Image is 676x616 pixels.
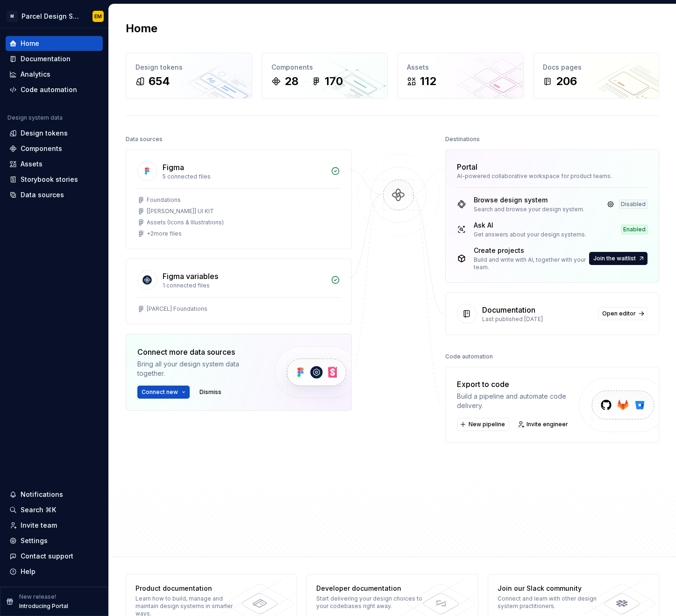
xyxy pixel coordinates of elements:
[147,219,224,226] div: Assets (Icons & Illustrations)
[21,552,73,561] div: Contact support
[21,521,57,530] div: Invite team
[147,208,214,215] div: [[PERSON_NAME]] UI KIT
[135,584,245,593] div: Product documentation
[533,53,660,99] a: Docs pages206
[21,129,68,138] div: Design tokens
[498,584,607,593] div: Join our Slack community
[271,63,378,72] div: Components
[285,74,299,89] div: 28
[316,595,426,610] div: Start delivering your design choices to your codebases right away.
[21,85,77,94] div: Code automation
[137,346,259,358] div: Connect more data sources
[474,256,587,271] div: Build and write with AI, together with your team.
[593,255,636,262] span: Join the waitlist
[94,13,102,20] div: EM
[163,282,325,289] div: 1 connected files
[589,252,648,265] a: Join the waitlist
[457,379,580,390] div: Export to code
[21,70,50,79] div: Analytics
[6,172,103,187] a: Storybook stories
[6,141,103,156] a: Components
[142,388,178,396] span: Connect new
[21,144,62,153] div: Components
[457,161,477,172] div: Portal
[6,126,103,141] a: Design tokens
[445,350,493,363] div: Code automation
[21,54,71,64] div: Documentation
[6,549,103,564] button: Contact support
[6,564,103,579] button: Help
[619,200,648,209] div: Disabled
[6,51,103,66] a: Documentation
[621,225,648,234] div: Enabled
[543,63,650,72] div: Docs pages
[6,67,103,82] a: Analytics
[262,53,388,99] a: Components28170
[21,490,63,499] div: Notifications
[199,388,221,396] span: Dismiss
[445,133,480,146] div: Destinations
[135,63,242,72] div: Design tokens
[19,602,68,610] p: Introducing Portal
[527,421,568,428] span: Invite engineer
[6,187,103,202] a: Data sources
[163,173,325,180] div: 5 connected files
[137,359,259,378] div: Bring all your design system data together.
[147,196,181,204] div: Foundations
[602,310,636,317] span: Open editor
[147,230,182,237] div: + 2 more files
[556,74,577,89] div: 206
[498,595,607,610] div: Connect and learn with other design system practitioners.
[474,221,586,230] div: Ask AI
[126,21,157,36] h2: Home
[195,386,226,399] button: Dismiss
[515,418,572,431] a: Invite engineer
[474,231,586,238] div: Get answers about your design systems.
[7,11,18,22] div: M
[6,502,103,517] button: Search ⌘K
[6,487,103,502] button: Notifications
[482,315,592,323] div: Last published [DATE]
[163,162,184,173] div: Figma
[407,63,514,72] div: Assets
[598,307,648,320] a: Open editor
[457,392,580,410] div: Build a pipeline and automate code delivery.
[325,74,343,89] div: 170
[21,190,64,200] div: Data sources
[397,53,524,99] a: Assets112
[21,505,56,515] div: Search ⌘K
[316,584,426,593] div: Developer documentation
[126,133,163,146] div: Data sources
[126,258,352,324] a: Figma variables1 connected files[PARCEL] Foundations
[420,74,436,89] div: 112
[474,206,584,213] div: Search and browse your design system.
[163,271,218,282] div: Figma variables
[21,12,81,21] div: Parcel Design System
[474,246,587,255] div: Create projects
[126,53,252,99] a: Design tokens654
[21,175,78,184] div: Storybook stories
[2,6,107,26] button: MParcel Design SystemEM
[21,536,48,545] div: Settings
[6,82,103,97] a: Code automation
[469,421,505,428] span: New pipeline
[7,114,63,122] div: Design system data
[137,386,190,399] button: Connect new
[6,157,103,172] a: Assets
[19,593,56,601] p: New release!
[21,39,39,48] div: Home
[126,150,352,249] a: Figma5 connected filesFoundations[[PERSON_NAME]] UI KITAssets (Icons & Illustrations)+2more files
[21,159,43,169] div: Assets
[147,305,207,313] div: [PARCEL] Foundations
[6,533,103,548] a: Settings
[6,36,103,51] a: Home
[6,518,103,533] a: Invite team
[21,567,36,576] div: Help
[474,195,584,205] div: Browse design system
[457,172,648,180] div: AI-powered collaborative workspace for product teams.
[457,418,509,431] button: New pipeline
[149,74,170,89] div: 654
[482,304,535,315] div: Documentation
